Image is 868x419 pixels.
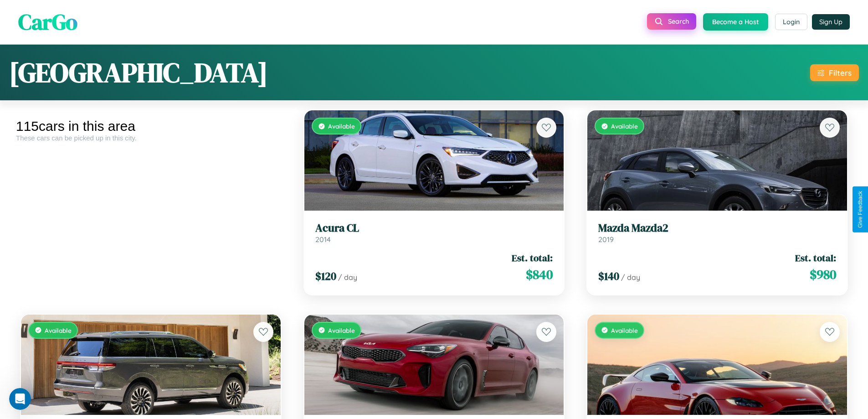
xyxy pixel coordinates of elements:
[611,122,638,130] span: Available
[338,273,357,282] span: / day
[9,54,268,91] h1: [GEOGRAPHIC_DATA]
[810,64,859,81] button: Filters
[611,326,638,334] span: Available
[9,388,31,410] iframe: Intercom live chat
[315,235,331,244] span: 2014
[812,14,850,30] button: Sign Up
[857,191,863,228] div: Give Feedback
[621,273,640,282] span: / day
[598,235,614,244] span: 2019
[829,68,852,78] div: Filters
[598,222,836,244] a: Mazda Mazda22019
[328,122,355,130] span: Available
[703,13,768,31] button: Become a Host
[795,251,836,264] span: Est. total:
[810,265,836,284] span: $ 980
[598,222,836,235] h3: Mazda Mazda2
[18,7,77,37] span: CarGo
[16,134,286,142] div: These cars can be picked up in this city.
[512,251,553,264] span: Est. total:
[315,269,336,284] span: $ 120
[315,222,553,244] a: Acura CL2014
[668,17,689,26] span: Search
[16,119,286,134] div: 115 cars in this area
[598,269,619,284] span: $ 140
[315,222,553,235] h3: Acura CL
[526,265,553,284] span: $ 840
[328,326,355,334] span: Available
[775,14,807,30] button: Login
[647,13,696,30] button: Search
[45,326,72,334] span: Available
